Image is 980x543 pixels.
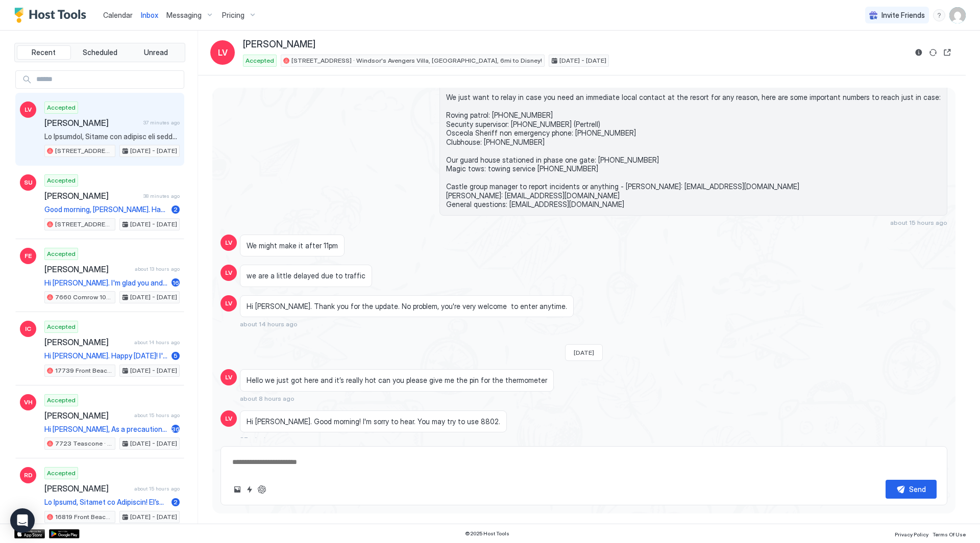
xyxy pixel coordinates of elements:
button: Sync reservation [927,46,939,59]
span: Terms Of Use [933,531,966,537]
span: 37 minutes ago [240,435,286,443]
span: [PERSON_NAME] [44,483,130,494]
span: about 13 hours ago [135,266,180,272]
span: 16819 Front Beach 2713 · Luxury Beachfront, 3 Pools/Spas, Walk to [GEOGRAPHIC_DATA] [55,512,113,522]
span: about 14 hours ago [134,339,180,346]
span: 36 [171,425,180,433]
span: Recent [32,48,56,57]
span: FE [24,251,32,261]
span: IC [25,324,31,333]
span: Hi [PERSON_NAME]. Good morning! I'm sorry to hear. You may try to use 8802. [247,417,500,426]
span: [STREET_ADDRESS] · Windsor's Avengers Villa, [GEOGRAPHIC_DATA], 6mi to Disney! [55,146,113,156]
span: [STREET_ADDRESS] · Windsor's Avengers Villa, [GEOGRAPHIC_DATA], 6mi to Disney! [291,56,542,65]
span: LV [225,299,232,308]
span: Hi [PERSON_NAME], Welcome to the [GEOGRAPHIC_DATA], we hoped you checked in ok! We just want to r... [446,66,941,209]
span: Accepted [47,469,76,478]
span: Messaging [166,11,202,20]
button: Unread [129,45,183,60]
span: [DATE] - [DATE] [130,439,177,448]
span: SU [24,178,33,187]
span: [PERSON_NAME] [44,191,139,201]
span: about 8 hours ago [240,395,295,402]
span: [PERSON_NAME] [44,264,131,274]
span: RD [24,471,33,480]
span: Hi [PERSON_NAME]. Happy [DATE]! I've sent over an alteration request and if you wish to extend yo... [44,351,167,360]
span: We might make it after 11pm [247,241,338,250]
span: about 15 hours ago [890,219,947,226]
span: Accepted [47,396,76,405]
div: tab-group [14,43,185,62]
span: LV [225,238,232,247]
span: 16 [173,279,179,287]
span: 2 [174,498,178,506]
span: Invite Friends [881,11,925,20]
span: [DATE] - [DATE] [130,220,177,229]
span: Lo Ipsumd, Sitamet co Adipiscin! El’se doeiusm te inci utl etdo ma ali enim ad minimv qui nost e ... [44,498,167,507]
span: [DATE] [574,349,594,356]
span: LV [225,373,232,382]
input: Input Field [32,71,184,88]
a: Calendar [103,10,133,20]
span: Accepted [47,103,76,112]
span: Pricing [222,11,244,20]
span: [PERSON_NAME] [44,118,139,128]
span: [DATE] - [DATE] [559,56,606,65]
span: Accepted [47,322,76,331]
span: [PERSON_NAME] [44,337,130,347]
span: Accepted [47,249,76,258]
span: [DATE] - [DATE] [130,146,177,156]
button: Open reservation [941,46,953,59]
button: Reservation information [913,46,925,59]
span: LV [24,105,32,114]
button: ChatGPT Auto Reply [256,483,268,496]
span: Hi [PERSON_NAME]. Thank you for the update. No problem, you're very welcome to enter anytime. [247,302,567,311]
button: Recent [17,45,71,60]
span: [DATE] - [DATE] [130,366,177,375]
span: Hi [PERSON_NAME], As a precaution, The trash gets picked up each day as a free service, there sho... [44,425,167,434]
span: Hi [PERSON_NAME]. I'm glad you and the family arrived safely. I appreciate your kind words. We pu... [44,278,167,288]
span: [PERSON_NAME] [243,39,315,50]
span: LV [225,414,232,423]
div: Open Intercom Messenger [10,508,35,533]
span: Lo Ipsumdol, Sitame con adipisc eli seddo. Ei'te inci utl etdo magnaal enimadmin venia-qu nostrud... [44,132,180,141]
a: Google Play Store [49,529,80,538]
span: Inbox [141,11,158,19]
span: [PERSON_NAME] [44,410,130,421]
span: we are a little delayed due to traffic [247,271,365,280]
span: Calendar [103,11,133,19]
span: about 14 hours ago [240,320,298,328]
span: [DATE] - [DATE] [130,512,177,522]
div: Send [909,484,926,495]
a: Inbox [141,10,158,20]
a: Terms Of Use [933,528,966,539]
span: Hello we just got here and it’s really hot can you please give me the pin for the thermometer [247,376,547,385]
span: Scheduled [83,48,117,57]
span: LV [225,268,232,277]
span: LV [218,46,228,59]
span: about 15 hours ago [134,485,180,492]
span: VH [24,398,33,407]
button: Send [886,480,937,499]
a: Host Tools Logo [14,8,91,23]
button: Scheduled [73,45,127,60]
span: 7723 Teascone · [GEOGRAPHIC_DATA][PERSON_NAME], 2 mi to Disney! [55,439,113,448]
span: Unread [144,48,168,57]
span: Accepted [246,56,274,65]
span: [STREET_ADDRESS] · Windsor Palms [PERSON_NAME]'s Ohana Villa, 3mi to Disney! [55,220,113,229]
button: Upload image [231,483,243,496]
span: 17739 Front Beach 506w v2 · [GEOGRAPHIC_DATA], Beachfront, [GEOGRAPHIC_DATA], [GEOGRAPHIC_DATA]! [55,366,113,375]
span: 37 minutes ago [143,119,180,126]
span: 7660 Comrow 101 · Windsor Hills [PERSON_NAME]’s Dream Home, 2mi to Disney! [55,293,113,302]
span: 2 [174,205,178,213]
span: Privacy Policy [895,531,928,537]
button: Quick reply [243,483,256,496]
div: menu [933,9,945,21]
a: App Store [14,529,45,538]
span: Good morning, [PERSON_NAME]. Happy [DATE]! No need to apologize, and thank you for letting us kno... [44,205,167,214]
div: User profile [949,7,966,23]
span: © 2025 Host Tools [465,530,509,537]
span: Accepted [47,176,76,185]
